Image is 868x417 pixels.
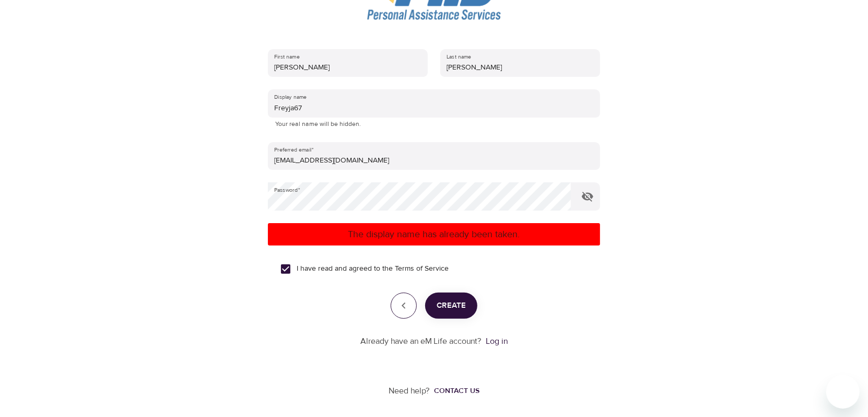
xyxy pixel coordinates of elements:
[275,119,593,130] p: Your real name will be hidden.
[360,335,482,348] p: Already have an eM Life account?
[826,375,860,409] iframe: Button to launch messaging window
[437,299,466,312] span: Create
[430,386,479,396] a: Contact us
[434,386,479,396] div: Contact us
[425,293,477,319] button: Create
[389,385,430,397] p: Need help?
[395,263,449,274] a: Terms of Service
[486,336,508,346] a: Log in
[297,263,449,274] span: I have read and agreed to the
[272,227,596,241] p: The display name has already been taken.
